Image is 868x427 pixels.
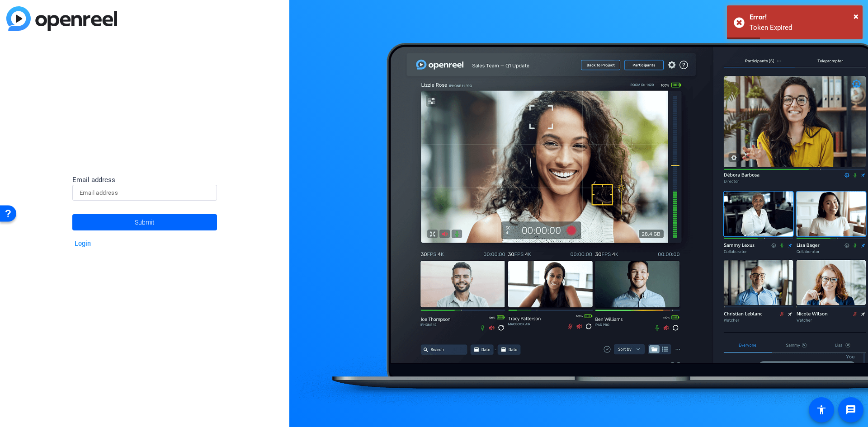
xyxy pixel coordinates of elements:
div: Error! [750,12,856,23]
input: Email address [80,188,210,198]
div: Token Expired [750,23,856,33]
img: blue-gradient.svg [6,6,117,31]
mat-icon: accessibility [816,404,827,415]
span: Email address [72,176,115,184]
a: Login [75,240,91,248]
span: Submit [135,211,155,234]
span: × [854,11,859,22]
mat-icon: message [845,404,856,415]
button: Close [854,9,859,23]
button: Submit [72,214,217,230]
